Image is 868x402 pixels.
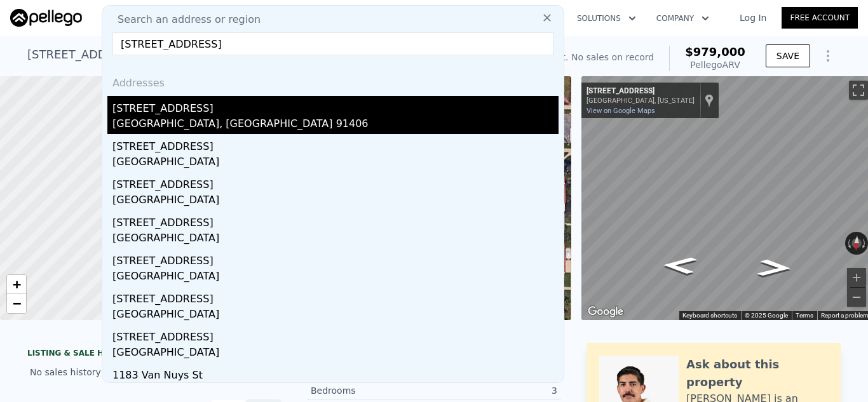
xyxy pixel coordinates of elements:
button: Company [646,7,719,30]
button: Solutions [567,7,646,30]
div: No sales history record for this property. [27,361,281,384]
button: Zoom out [847,288,866,307]
button: Show Options [815,43,841,69]
div: [STREET_ADDRESS] [112,248,559,269]
div: [GEOGRAPHIC_DATA] [112,154,559,172]
a: Zoom out [7,294,26,313]
a: Log In [724,11,782,24]
div: LISTING & SALE HISTORY [27,348,281,361]
path: Go East, W 78th Pl [648,253,712,278]
div: 3 [434,384,557,397]
div: [GEOGRAPHIC_DATA], [US_STATE] [587,97,695,105]
img: Pellego [10,9,82,27]
span: Search an address or region [107,12,261,27]
span: $979,000 [685,45,745,58]
div: [GEOGRAPHIC_DATA] [112,231,559,248]
input: Enter an address, city, region, neighborhood or zip code [112,32,553,55]
div: [STREET_ADDRESS] [112,210,559,231]
div: [GEOGRAPHIC_DATA] [112,345,559,363]
div: [GEOGRAPHIC_DATA] [112,307,559,325]
div: 1183 Van Nuys St [112,363,559,383]
a: Show location on map [705,93,714,107]
div: Off Market. No sales on record [519,51,654,64]
button: SAVE [766,44,810,67]
div: Addresses [107,65,559,96]
div: [GEOGRAPHIC_DATA] [112,269,559,286]
div: Ask about this property [686,356,828,391]
span: + [13,276,21,292]
div: Pellego ARV [685,58,745,71]
div: [GEOGRAPHIC_DATA] [112,192,559,210]
button: Reset the view [851,231,862,255]
div: [GEOGRAPHIC_DATA], [GEOGRAPHIC_DATA] 91406 [112,116,559,134]
a: Zoom in [7,275,26,294]
a: Open this area in Google Maps (opens a new window) [585,304,627,320]
a: Terms (opens in new tab) [796,312,813,319]
button: Keyboard shortcuts [682,311,737,320]
button: Zoom in [847,268,866,287]
div: [STREET_ADDRESS] [112,96,559,116]
span: − [13,295,21,311]
a: Free Account [782,7,858,29]
div: [STREET_ADDRESS] [112,172,559,192]
img: Google [585,304,627,320]
span: © 2025 Google [745,312,788,319]
a: View on Google Maps [587,107,655,115]
path: Go West, W 78th Pl [743,255,806,281]
div: [STREET_ADDRESS] [112,134,559,154]
button: Toggle fullscreen view [849,81,868,100]
div: [STREET_ADDRESS] [112,286,559,307]
div: Bedrooms [311,384,434,397]
div: [STREET_ADDRESS] , [GEOGRAPHIC_DATA] , CA 90043 [27,46,332,64]
div: [STREET_ADDRESS] [587,86,695,97]
button: Rotate counterclockwise [845,232,852,255]
div: [STREET_ADDRESS] [112,325,559,345]
button: Rotate clockwise [861,232,868,255]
